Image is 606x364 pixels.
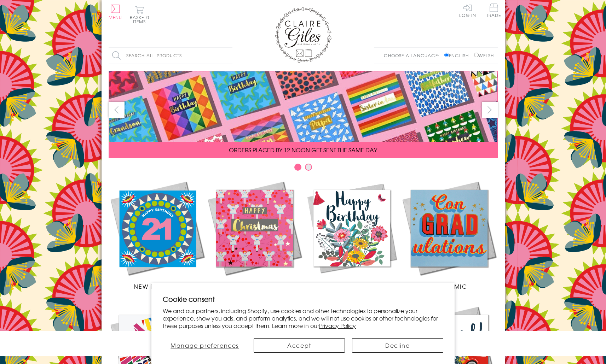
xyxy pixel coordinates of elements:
button: prev [109,102,125,118]
span: ORDERS PLACED BY 12 NOON GET SENT THE SAME DAY [229,146,377,154]
a: Christmas [206,180,303,290]
span: Birthdays [335,282,369,290]
span: Academic [431,282,467,290]
input: Search all products [109,48,232,64]
span: Christmas [236,282,272,290]
span: Trade [486,4,501,17]
span: New Releases [134,282,180,290]
span: 0 items [133,14,149,25]
a: Academic [400,180,498,290]
button: Accept [254,338,345,353]
button: next [482,102,498,118]
img: Claire Giles Greetings Cards [275,7,331,63]
a: Log In [459,4,476,17]
p: We and our partners, including Shopify, use cookies and other technologies to personalize your ex... [163,307,443,329]
label: Welsh [474,52,494,59]
h2: Cookie consent [163,294,443,304]
span: Manage preferences [171,341,239,350]
button: Basket0 items [130,6,149,24]
button: Carousel Page 2 [305,164,312,171]
input: English [444,53,449,57]
span: Menu [109,14,122,20]
label: English [444,52,472,59]
button: Menu [109,5,122,19]
a: Privacy Policy [319,321,356,330]
a: New Releases [109,180,206,290]
input: Welsh [474,53,479,57]
a: Trade [486,4,501,19]
input: Search [225,48,232,64]
button: Decline [352,338,443,353]
div: Carousel Pagination [109,163,498,174]
button: Carousel Page 1 (Current Slide) [294,164,301,171]
p: Choose a language: [384,52,443,59]
button: Manage preferences [163,338,247,353]
a: Birthdays [303,180,400,290]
